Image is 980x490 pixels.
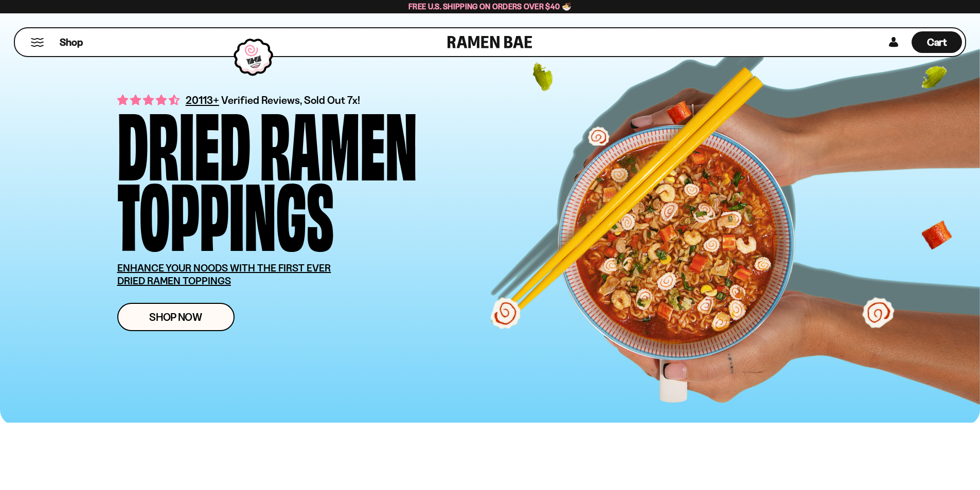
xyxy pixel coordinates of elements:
[117,176,334,246] div: Toppings
[117,303,235,331] a: Shop Now
[912,28,962,56] a: Cart
[408,2,572,11] span: Free U.S. Shipping on Orders over $40 🍜
[60,31,83,53] a: Shop
[60,35,83,49] span: Shop
[149,312,202,322] span: Shop Now
[30,38,44,47] button: Mobile Menu Trigger
[117,262,331,287] u: ENHANCE YOUR NOODS WITH THE FIRST EVER DRIED RAMEN TOPPINGS
[117,105,251,176] div: Dried
[927,36,947,48] span: Cart
[260,105,417,176] div: Ramen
